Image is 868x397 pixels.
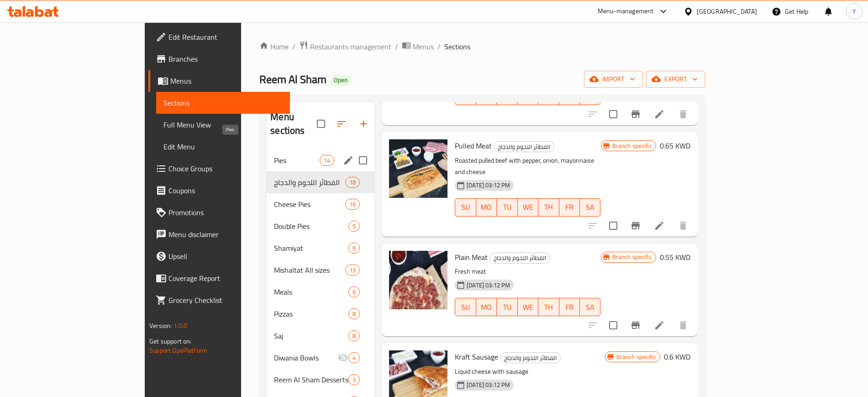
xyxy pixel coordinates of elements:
[259,41,705,53] nav: breadcrumb
[604,316,623,335] span: Select to update
[437,41,441,52] li: /
[500,301,514,314] span: TU
[480,201,493,214] span: MO
[500,353,560,363] span: الفطائر اللحوم والدجاج
[267,369,374,391] div: Reem Al Sham Desserts3
[274,221,348,232] span: Double Pies
[444,41,470,52] span: Sections
[148,70,289,92] a: Menus
[348,243,360,254] div: items
[168,207,282,218] span: Promotions
[459,90,472,103] span: SU
[660,251,690,264] h6: 0.55 KWD
[604,105,623,124] span: Select to update
[455,366,605,377] p: Liquid cheese with sausage
[348,330,360,341] div: items
[580,198,600,217] button: SA
[559,198,580,217] button: FR
[538,198,559,217] button: TH
[660,139,690,152] h6: 0.65 KWD
[149,344,207,356] a: Support.OpsPlatform
[580,298,600,316] button: SA
[463,381,514,389] span: [DATE] 03:12 PM
[654,220,665,231] a: Edit menu item
[337,352,348,363] svg: Inactive section
[349,376,359,384] span: 3
[852,6,856,16] span: Y
[455,250,488,264] span: Plain Meat
[518,298,538,316] button: WE
[349,288,359,296] span: 6
[168,295,282,306] span: Grocery Checklist
[455,139,492,153] span: Pulled Meat
[274,330,348,341] span: Saj
[349,222,359,231] span: 5
[274,352,337,363] span: Diwania Bowls
[168,185,282,196] span: Coupons
[646,71,705,88] button: export
[584,201,597,214] span: SA
[604,216,623,235] span: Select to update
[625,215,647,237] button: Branch-specific-item
[455,266,600,277] p: Fresh meat
[274,243,348,254] span: Shamiyat
[349,354,359,362] span: 4
[613,353,660,361] span: Branch specific
[413,41,434,52] span: Menus
[299,41,391,53] a: Restaurants management
[149,335,191,347] span: Get support on:
[270,110,317,138] h2: Menu sections
[168,229,282,240] span: Menu disclaimer
[625,314,647,336] button: Branch-specific-item
[480,301,493,314] span: MO
[455,155,600,178] p: Roasted pulled beef with pepper, onion, mayonnaise and cheese
[170,75,282,86] span: Menus
[274,265,345,275] span: Mishaltat All sizes
[584,71,642,88] button: import
[267,259,374,281] div: Mishaltat All sizes13
[274,308,348,319] span: Pizzas
[563,201,576,214] span: FR
[625,103,647,125] button: Branch-specific-item
[480,90,493,103] span: MO
[320,156,334,165] span: 14
[148,245,289,267] a: Upsell
[311,114,331,133] span: Select all sections
[521,201,535,214] span: WE
[395,41,398,52] li: /
[148,223,289,245] a: Menu disclaimer
[489,253,550,264] div: الفطائر اللحوم والدجاج
[348,308,360,319] div: items
[402,41,434,53] a: Menus
[542,201,555,214] span: TH
[490,253,550,263] span: الفطائر اللحوم والدجاج
[274,199,345,210] div: Cheese Pies
[521,90,535,103] span: WE
[559,298,580,316] button: FR
[497,298,517,316] button: TU
[267,193,374,215] div: Cheese Pies16
[156,92,289,114] a: Sections
[500,90,514,103] span: TU
[349,332,359,340] span: 8
[267,347,374,369] div: Diwania Bowls4
[148,48,289,70] a: Branches
[148,180,289,201] a: Coupons
[168,273,282,284] span: Coverage Report
[521,301,535,314] span: WE
[609,253,656,261] span: Branch specific
[542,301,555,314] span: TH
[168,251,282,262] span: Upsell
[455,350,498,364] span: Kraft Sausage
[342,154,355,167] button: edit
[274,286,348,297] span: Meals
[274,374,348,385] span: Reem Al Sham Desserts
[463,281,514,290] span: [DATE] 03:12 PM
[389,251,447,309] img: Plain Meat
[274,155,320,166] span: Pies
[148,267,289,289] a: Coverage Report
